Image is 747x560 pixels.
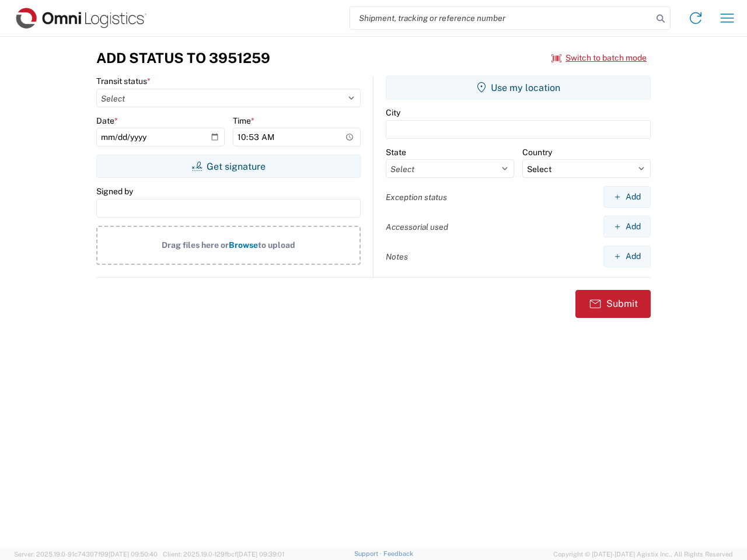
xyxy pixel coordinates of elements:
[233,116,254,126] label: Time
[163,551,284,558] span: Client: 2025.19.0-129fbcf
[386,147,406,157] label: State
[386,76,651,99] button: Use my location
[109,551,158,558] span: [DATE] 09:50:40
[603,216,651,237] button: Add
[603,246,651,267] button: Add
[354,550,383,557] a: Support
[229,240,258,250] span: Browse
[386,192,447,202] label: Exception status
[551,48,647,68] button: Switch to batch mode
[14,551,158,558] span: Server: 2025.19.0-91c74307f99
[350,7,652,29] input: Shipment, tracking or reference number
[96,186,133,197] label: Signed by
[386,107,400,118] label: City
[162,240,229,250] span: Drag files here or
[96,50,270,66] h3: Add Status to 3951259
[386,222,448,232] label: Accessorial used
[237,551,284,558] span: [DATE] 09:39:01
[575,290,651,318] button: Submit
[258,240,295,250] span: to upload
[522,147,552,157] label: Country
[603,186,651,208] button: Add
[96,116,118,126] label: Date
[553,549,733,559] span: Copyright © [DATE]-[DATE] Agistix Inc., All Rights Reserved
[383,550,413,557] a: Feedback
[96,155,361,178] button: Get signature
[386,251,408,262] label: Notes
[96,76,151,86] label: Transit status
